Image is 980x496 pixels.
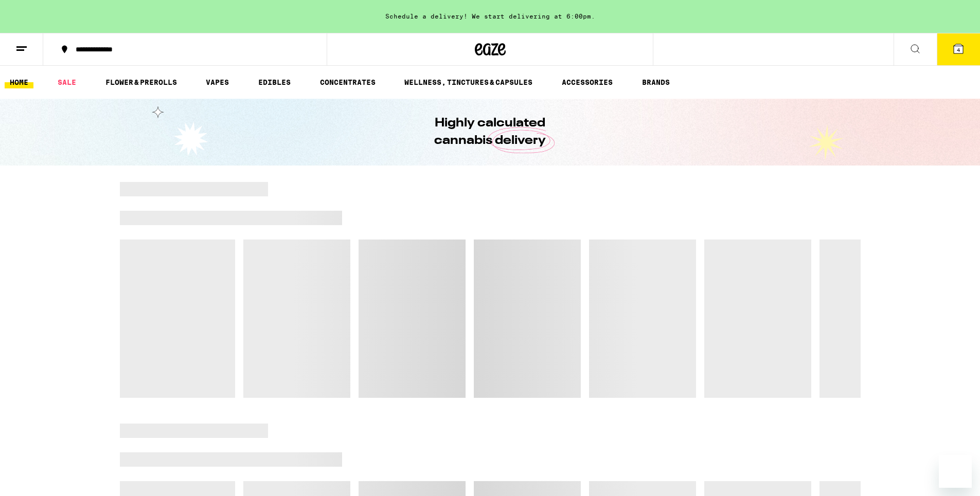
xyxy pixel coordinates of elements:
[52,76,81,88] a: SALE
[937,33,980,65] button: 4
[939,455,972,488] iframe: Button to launch messaging window
[405,115,575,150] h1: Highly calculated cannabis delivery
[100,76,182,88] a: FLOWER & PREROLLS
[957,47,960,53] span: 4
[399,76,538,88] a: WELLNESS, TINCTURES & CAPSULES
[5,76,33,88] a: HOME
[637,76,675,88] a: BRANDS
[201,76,234,88] a: VAPES
[557,76,618,88] a: ACCESSORIES
[315,76,381,88] a: CONCENTRATES
[253,76,296,88] a: EDIBLES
